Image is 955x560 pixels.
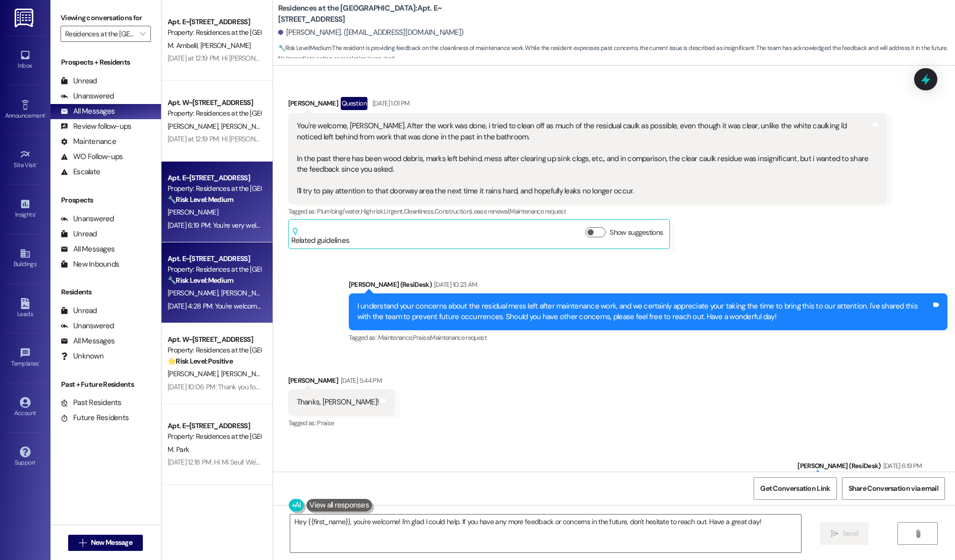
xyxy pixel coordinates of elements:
span: [PERSON_NAME] [168,288,221,297]
div: [PERSON_NAME] (ResiDesk) [349,279,947,293]
span: Lease renewal , [470,207,509,216]
div: Apt. E~[STREET_ADDRESS] [168,17,261,27]
div: WO Follow-ups [61,151,123,162]
span: Praise [317,419,334,427]
div: [DATE] 4:28 PM: You're welcome, Loc! [168,301,276,311]
span: [PERSON_NAME] [168,122,221,131]
div: Tagged as: [288,416,395,430]
a: Support [5,443,45,471]
a: Account [5,394,45,421]
span: High risk , [361,207,385,216]
div: All Messages [61,336,115,346]
div: Property: Residences at the [GEOGRAPHIC_DATA] [168,264,261,275]
div: Prospects [50,195,161,206]
div: [PERSON_NAME] [288,375,395,389]
a: Templates • [5,344,45,372]
span: • [45,111,46,118]
span: [PERSON_NAME] [168,369,221,378]
span: Maintenance request [430,333,487,342]
div: Tagged as: [288,204,887,219]
div: You're welcome, [PERSON_NAME]. After the work was done, i tried to clean off as much of the resid... [297,121,871,196]
button: New Message [68,535,143,551]
a: Insights • [5,195,45,223]
div: Unread [61,229,97,239]
div: [DATE] 5:44 PM [338,375,382,386]
span: Share Conversation via email [848,483,938,494]
div: All Messages [61,106,115,117]
i:  [831,530,838,538]
div: Unanswered [61,214,114,224]
span: Send [842,528,858,539]
div: Apt. W~[STREET_ADDRESS] [168,97,261,108]
div: Thanks, [PERSON_NAME]! [297,397,379,408]
div: Unread [61,76,97,86]
strong: 🔧 Risk Level: Medium [168,195,233,204]
a: Leads [5,295,45,322]
div: Review follow-ups [61,121,131,132]
span: Cleanliness , [404,207,435,216]
b: Residences at the [GEOGRAPHIC_DATA]: Apt. E~[STREET_ADDRESS] [278,3,480,25]
div: Apt. E~[STREET_ADDRESS] [168,253,261,264]
span: • [35,210,36,217]
div: Unknown [61,351,103,362]
div: Past + Future Residents [50,379,161,390]
div: Apt. E~[STREET_ADDRESS] [168,421,261,431]
span: Maintenance request [509,207,566,216]
div: Property: Residences at the [GEOGRAPHIC_DATA] [168,183,261,194]
div: Related guidelines [291,227,350,246]
div: Unanswered [61,91,114,101]
span: M. Park [168,445,189,454]
div: [PERSON_NAME]. ([EMAIL_ADDRESS][DOMAIN_NAME]) [278,27,464,38]
div: Past Residents [61,397,122,408]
span: • [39,359,40,366]
div: All Messages [61,244,115,254]
button: Share Conversation via email [842,477,945,500]
div: [DATE] 1:01 PM [370,98,410,109]
div: Prospects + Residents [50,57,161,68]
span: Praise , [413,333,430,342]
span: [PERSON_NAME] [168,208,218,217]
div: Apt. W~[STREET_ADDRESS] [168,334,261,345]
strong: 🌟 Risk Level: Positive [168,357,233,366]
a: Inbox [5,46,45,74]
strong: 🔧 Risk Level: Medium [168,276,233,285]
strong: 🔧 Risk Level: Medium [278,44,332,52]
span: M. Ambelil [168,41,200,50]
div: Property: Residences at the [GEOGRAPHIC_DATA] [168,108,261,119]
label: Viewing conversations for [61,10,151,26]
div: Property: Residences at the [GEOGRAPHIC_DATA] [168,431,261,442]
button: Send [820,522,869,545]
span: Plumbing/water , [317,207,360,216]
span: [PERSON_NAME] [221,369,271,378]
span: Urgent , [384,207,403,216]
span: Get Conversation Link [760,483,830,494]
div: [DATE] 10:23 AM [432,279,477,290]
span: [PERSON_NAME] [221,122,271,131]
div: Residents [50,287,161,297]
span: • [36,160,38,167]
div: I understand your concerns about the residual mess left after maintenance work, and we certainly ... [357,301,931,323]
div: Property: Residences at the [GEOGRAPHIC_DATA] [168,345,261,355]
input: All communities [65,26,135,42]
div: New Inbounds [61,259,119,270]
span: [PERSON_NAME] [221,288,271,297]
div: [DATE] 6:19 PM: You're very welcome, [PERSON_NAME]! [168,221,328,230]
span: Construction , [435,207,471,216]
div: Tagged as: [349,330,947,345]
div: Future Residents [61,413,129,423]
div: Property: Residences at the [GEOGRAPHIC_DATA] [168,27,261,38]
span: New Message [91,537,132,548]
label: Show suggestions [610,227,663,238]
button: Get Conversation Link [754,477,836,500]
textarea: Hey {{first_name}}, you're welcome! I'm glad I could help. If you have any more feedback or conce... [290,515,801,552]
div: Unread [61,306,97,316]
img: ResiDesk Logo [15,9,35,27]
div: [PERSON_NAME] (ResiDesk) [798,461,947,475]
i:  [140,30,145,38]
div: Question [341,97,367,110]
div: [DATE] 10:06 PM: Thank you for your message. Our offices are currently closed, but we will contac... [168,382,783,391]
div: Apt. E~[STREET_ADDRESS] [168,173,261,183]
span: Maintenance , [378,333,413,342]
div: Unanswered [61,321,114,331]
div: Maintenance [61,136,116,147]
